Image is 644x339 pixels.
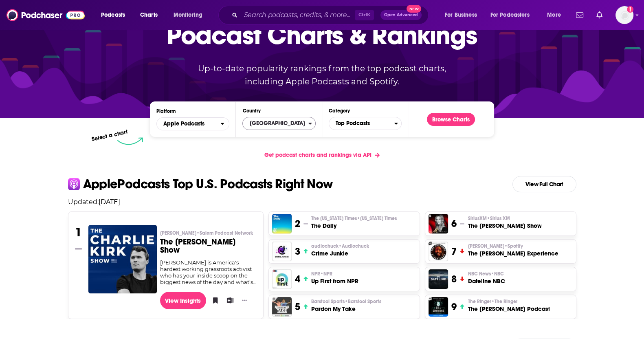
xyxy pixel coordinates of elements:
img: The Daily [272,214,292,233]
button: open menu [168,9,213,22]
h3: Pardon My Take [311,305,381,313]
span: • Barstool Sports [345,299,381,304]
a: View Insights [160,292,206,309]
span: NPR [311,271,332,277]
span: More [547,9,561,21]
span: Apple Podcasts [163,121,204,127]
span: For Podcasters [490,9,530,21]
span: audiochuck [311,243,369,249]
a: The Charlie Kirk Show [88,225,157,293]
a: SiriusXM•Sirius XMThe [PERSON_NAME] Show [468,215,541,230]
a: audiochuck•AudiochuckCrime Junkie [311,243,369,258]
p: Podcast Charts & Rankings [167,9,477,62]
p: NPR • NPR [311,271,358,277]
a: [PERSON_NAME]•Salem Podcast NetworkThe [PERSON_NAME] Show [160,230,257,259]
span: • The Ringer [491,299,517,304]
button: Browse Charts [427,113,475,126]
span: • NBC [490,271,503,277]
h3: Crime Junkie [311,249,369,258]
span: Open Advanced [384,13,418,17]
h3: 3 [295,245,300,258]
button: Categories [329,117,402,130]
a: Pardon My Take [272,297,292,317]
div: Search podcasts, credits, & more... [226,6,436,24]
img: apple Icon [68,178,80,190]
p: Apple Podcasts Top U.S. Podcasts Right Now [83,178,333,191]
span: [PERSON_NAME] [468,243,523,249]
p: The Ringer • The Ringer [468,298,549,305]
span: New [407,5,421,13]
span: [PERSON_NAME] [160,230,253,236]
span: Get podcast charts and rankings via API [264,152,371,158]
a: The Charlie Kirk Show [88,225,157,293]
a: NPR•NPRUp First from NPR [311,271,358,285]
span: Monitoring [174,9,202,21]
button: Show profile menu [615,6,633,24]
a: [PERSON_NAME]•SpotifyThe [PERSON_NAME] Experience [468,243,558,258]
img: Up First from NPR [272,269,292,289]
button: Add to List [224,294,232,306]
p: Charlie Kirk • Salem Podcast Network [160,230,257,236]
a: Barstool Sports•Barstool SportsPardon My Take [311,298,381,313]
h3: The [PERSON_NAME] Show [468,222,541,230]
h3: 6 [451,218,457,230]
h3: 7 [451,245,457,258]
a: View Full Chart [512,176,576,192]
p: audiochuck • Audiochuck [311,243,369,249]
span: [GEOGRAPHIC_DATA] [243,117,308,130]
img: The Megyn Kelly Show [429,214,448,233]
span: The [US_STATE] Times [311,215,397,222]
h3: 9 [451,301,457,313]
span: Logged in as evankrask [615,6,633,24]
span: SiriusXM [468,215,510,222]
span: • NPR [320,271,332,277]
span: Top Podcasts [329,117,394,130]
h3: The Daily [311,222,397,230]
button: open menu [95,9,136,22]
span: • Spotify [504,243,523,249]
div: [PERSON_NAME] is America's hardest working grassroots activist who has your inside scoop on the b... [160,259,257,285]
a: Get podcast charts and rankings via API [258,145,386,165]
h2: Platforms [156,117,229,130]
img: Dateline NBC [429,269,448,289]
img: The Bill Simmons Podcast [429,297,448,317]
button: open menu [485,9,541,22]
h3: 5 [295,301,300,313]
p: SiriusXM • Sirius XM [468,215,541,222]
img: select arrow [117,137,143,145]
button: Countries [242,117,315,130]
a: Show notifications dropdown [593,8,606,22]
span: • [US_STATE] Times [357,216,397,221]
span: NBC News [468,271,503,277]
span: • Sirius XM [486,216,510,221]
h3: Dateline NBC [468,277,505,285]
h3: Up First from NPR [311,277,358,285]
img: Podchaser - Follow, Share and Rate Podcasts [7,7,85,23]
input: Search podcasts, credits, & more... [241,9,355,22]
span: • Salem Podcast Network [196,230,253,236]
img: User Profile [615,6,633,24]
h3: The [PERSON_NAME] Podcast [468,305,549,313]
h3: 1 [75,225,82,240]
button: open menu [156,117,229,130]
img: The Joe Rogan Experience [429,242,448,261]
p: NBC News • NBC [468,271,505,277]
span: • Audiochuck [338,243,369,249]
p: Barstool Sports • Barstool Sports [311,298,381,305]
span: Barstool Sports [311,298,381,305]
a: The Ringer•The RingerThe [PERSON_NAME] Podcast [468,298,549,313]
a: The [US_STATE] Times•[US_STATE] TimesThe Daily [311,215,397,230]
